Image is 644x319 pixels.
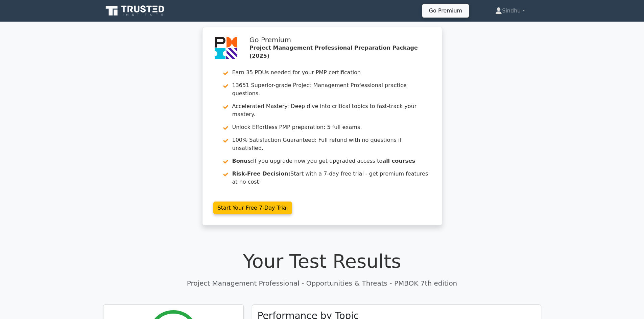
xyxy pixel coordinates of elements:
h1: Your Test Results [103,250,541,272]
a: Start Your Free 7-Day Trial [213,202,292,214]
p: Project Management Professional - Opportunities & Threats - PMBOK 7th edition [103,278,541,288]
a: Sindhu [479,4,541,18]
a: Go Premium [425,6,466,15]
